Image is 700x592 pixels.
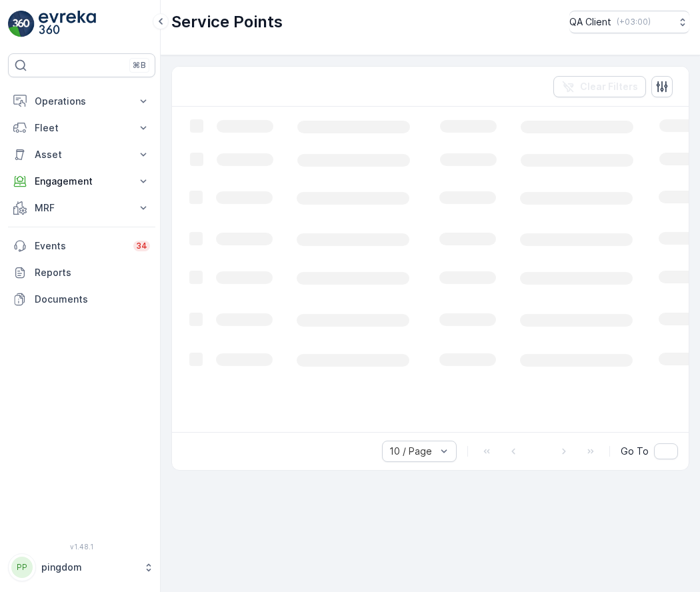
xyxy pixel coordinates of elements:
p: Documents [35,293,150,306]
a: Documents [8,286,155,313]
button: QA Client(+03:00) [569,11,689,33]
span: Go To [621,445,649,458]
button: Engagement [8,168,155,195]
p: Fleet [35,121,129,135]
button: Fleet [8,115,155,141]
img: logo [8,11,35,37]
button: MRF [8,195,155,221]
p: pingdom [41,561,137,574]
p: 34 [136,241,147,251]
p: QA Client [569,15,611,29]
p: Clear Filters [580,80,638,93]
button: Operations [8,88,155,115]
p: Service Points [171,11,283,33]
p: ( +03:00 ) [617,17,651,27]
span: v 1.48.1 [8,543,155,551]
p: Reports [35,266,150,279]
div: PP [11,557,33,578]
p: Operations [35,95,129,108]
a: Reports [8,259,155,286]
p: Engagement [35,175,129,188]
button: Clear Filters [553,76,646,97]
p: MRF [35,201,129,215]
a: Events34 [8,233,155,259]
button: PPpingdom [8,553,155,581]
p: Events [35,239,125,253]
img: logo_light-DOdMpM7g.png [39,11,96,37]
p: Asset [35,148,129,161]
p: ⌘B [133,60,146,71]
button: Asset [8,141,155,168]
